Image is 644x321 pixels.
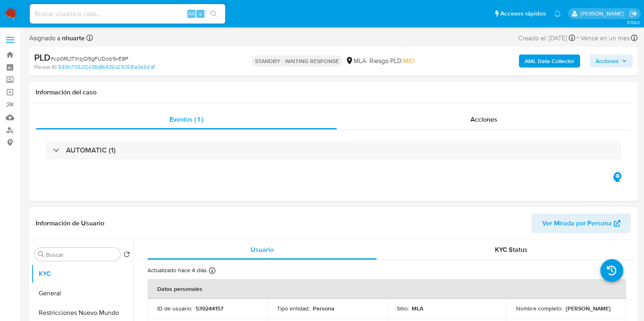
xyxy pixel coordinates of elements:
[199,10,202,17] span: s
[46,251,117,258] input: Buscar
[397,305,409,312] p: Sitio :
[60,33,85,43] b: nhuarte
[196,305,223,312] p: 539244157
[313,305,334,312] p: Persona
[29,34,85,43] span: Asignado a
[495,245,528,254] span: KYC Status
[31,284,133,303] button: General
[500,9,546,18] span: Accesos rápidos
[188,10,195,17] span: Alt
[147,279,626,299] th: Datos personales
[590,55,633,68] button: Acciones
[51,55,128,63] span: # cpGRLtT1nzjQ5gFUDob9vE8P
[403,56,415,66] span: MID
[66,146,116,155] h3: AUTOMATIC (1)
[629,9,638,18] a: Salir
[525,55,574,68] b: AML Data Collector
[157,305,192,312] p: ID de usuario :
[31,264,133,284] button: KYC
[518,33,575,44] div: Creado el: [DATE]
[251,245,274,254] span: Usuario
[566,305,611,312] p: [PERSON_NAME]
[596,55,619,68] span: Acciones
[169,115,203,124] span: Eventos ( 1 )
[36,88,631,96] h1: Información del caso
[38,251,44,258] button: Buscar
[577,33,579,44] span: -
[345,57,366,66] div: MLA
[58,63,155,71] a: 593fc7052f2438d8b936d293581e3a5d
[30,9,225,19] input: Buscar usuario o caso...
[470,115,497,124] span: Acciones
[532,214,631,233] button: Ver Mirada por Persona
[34,63,57,71] b: Person ID
[554,10,561,17] a: Notificaciones
[123,251,130,260] button: Volver al orden por defecto
[205,8,222,20] button: search-icon
[147,266,207,274] p: Actualizado hace 4 días
[277,305,310,312] p: Tipo entidad :
[36,219,104,227] h1: Información de Usuario
[580,10,626,17] p: noelia.huarte@mercadolibre.com
[252,55,342,67] p: STANDBY - WAITING RESPONSE
[516,305,563,312] p: Nombre completo :
[580,34,630,43] span: Vence en un mes
[34,51,51,64] b: PLD
[519,55,580,68] button: AML Data Collector
[412,305,423,312] p: MLA
[46,141,621,159] div: AUTOMATIC (1)
[542,214,612,233] span: Ver Mirada por Persona
[369,57,415,66] span: Riesgo PLD:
